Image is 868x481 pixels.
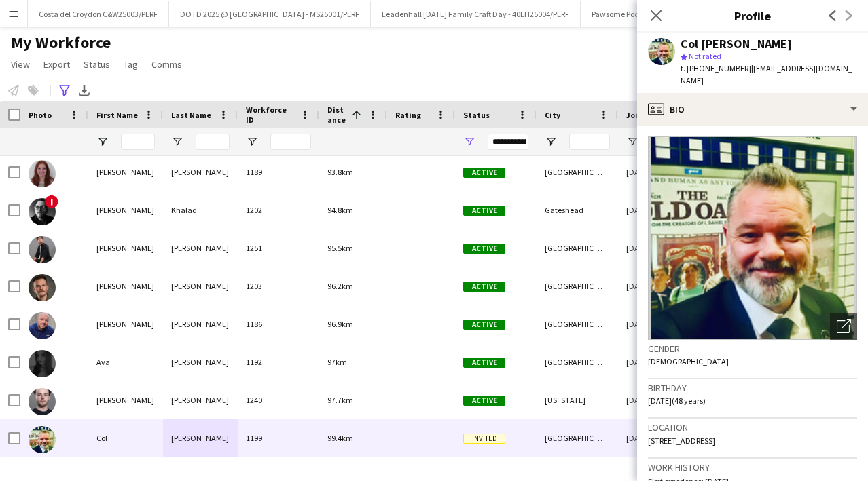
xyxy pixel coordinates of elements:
[163,343,238,381] div: [PERSON_NAME]
[163,229,238,267] div: [PERSON_NAME]
[88,381,163,419] div: [PERSON_NAME]
[463,206,505,216] span: Active
[238,305,319,343] div: 1186
[29,160,56,187] img: Helen Doyle
[171,136,183,148] button: Open Filter Menu
[96,110,138,120] span: First Name
[29,236,56,263] img: Nishant Sharma
[648,461,857,474] h3: Work history
[96,136,109,148] button: Open Filter Menu
[29,350,56,377] img: Ava Preece
[238,191,319,229] div: 1202
[88,229,163,267] div: [PERSON_NAME]
[637,93,868,126] div: Bio
[327,281,353,291] span: 96.2km
[618,343,700,381] div: [DATE]
[327,243,353,253] span: 95.5km
[29,110,52,120] span: Photo
[648,343,857,355] h3: Gender
[327,167,353,177] span: 93.8km
[463,396,505,406] span: Active
[648,136,857,340] img: Crew avatar or photo
[76,82,92,98] app-action-btn: Export XLSX
[88,343,163,381] div: Ava
[537,153,618,191] div: [GEOGRAPHIC_DATA]
[537,305,618,343] div: [GEOGRAPHIC_DATA]
[618,191,700,229] div: [DATE]
[238,267,319,305] div: 1203
[327,104,346,125] span: Distance
[395,110,421,120] span: Rating
[88,191,163,229] div: [PERSON_NAME]
[78,56,115,73] a: Status
[463,434,505,444] span: Invited
[689,51,721,61] span: Not rated
[371,1,581,27] button: Leadenhall [DATE] Family Craft Day - 40LH25004/PERF
[581,1,725,27] button: Pawsome Pooches - LAN25003/PERF
[171,110,211,120] span: Last Name
[163,267,238,305] div: [PERSON_NAME]
[537,191,618,229] div: Gateshead
[327,395,353,405] span: 97.7km
[163,419,238,457] div: [PERSON_NAME]
[618,267,700,305] div: [DATE]
[327,357,347,367] span: 97km
[169,1,371,27] button: DOTD 2025 @ [GEOGRAPHIC_DATA] - MS25001/PERF
[537,343,618,381] div: [GEOGRAPHIC_DATA]
[327,319,353,329] span: 96.9km
[569,134,610,150] input: City Filter Input
[29,198,56,225] img: Sean Khalad
[118,56,143,73] a: Tag
[88,305,163,343] div: [PERSON_NAME]
[151,58,182,71] span: Comms
[270,134,311,150] input: Workforce ID Filter Input
[463,244,505,254] span: Active
[463,136,475,148] button: Open Filter Menu
[38,56,75,73] a: Export
[29,426,56,453] img: Col Tait
[681,38,792,50] div: Col [PERSON_NAME]
[463,110,490,120] span: Status
[45,195,58,208] span: !
[163,153,238,191] div: [PERSON_NAME]
[56,82,73,98] app-action-btn: Advanced filters
[463,320,505,330] span: Active
[238,381,319,419] div: 1240
[88,153,163,191] div: [PERSON_NAME]
[238,153,319,191] div: 1189
[163,381,238,419] div: [PERSON_NAME]
[537,419,618,457] div: [GEOGRAPHIC_DATA]
[29,312,56,339] img: Gary Abraham
[327,205,353,215] span: 94.8km
[648,436,715,446] span: [STREET_ADDRESS]
[238,229,319,267] div: 1251
[618,381,700,419] div: [DATE]
[238,343,319,381] div: 1192
[618,419,700,457] div: [DATE]
[246,136,258,148] button: Open Filter Menu
[463,282,505,292] span: Active
[626,110,653,120] span: Joined
[648,421,857,434] h3: Location
[463,168,505,178] span: Active
[681,63,852,85] span: | [EMAIL_ADDRESS][DOMAIN_NAME]
[5,56,35,73] a: View
[196,134,230,150] input: Last Name Filter Input
[648,396,706,406] span: [DATE] (48 years)
[246,104,295,125] span: Workforce ID
[124,58,138,71] span: Tag
[146,56,187,73] a: Comms
[29,274,56,301] img: Jake Wilson Craw
[88,267,163,305] div: [PERSON_NAME]
[327,433,353,443] span: 99.4km
[681,63,751,73] span: t. [PHONE_NUMBER]
[537,229,618,267] div: [GEOGRAPHIC_DATA]
[618,229,700,267] div: [DATE]
[88,419,163,457] div: Col
[463,358,505,368] span: Active
[545,136,557,148] button: Open Filter Menu
[830,313,857,340] div: Open photos pop-in
[28,1,169,27] button: Costa del Croydon C&W25003/PERF
[11,58,30,71] span: View
[11,33,111,53] span: My Workforce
